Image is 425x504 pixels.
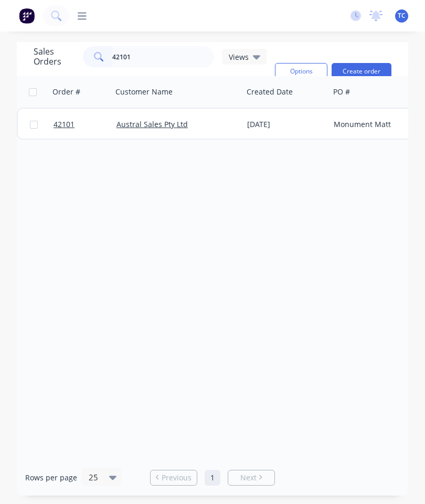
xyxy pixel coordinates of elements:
button: Options [275,63,327,80]
span: Previous [162,472,192,483]
a: Next page [228,472,274,483]
h1: Sales Orders [34,47,75,67]
div: [DATE] [247,119,325,130]
span: Views [229,51,249,62]
img: Factory [19,8,35,24]
a: Austral Sales Pty Ltd [116,119,188,129]
ul: Pagination [146,470,279,486]
span: 42101 [54,119,75,130]
a: 42101 [54,109,116,140]
span: Next [240,472,257,483]
div: Order # [52,87,80,97]
a: Page 1 is your current page [205,470,220,486]
span: TC [398,11,406,20]
button: Create order [332,63,391,80]
div: PO # [333,87,350,97]
div: Customer Name [115,87,173,97]
a: Previous page [151,472,197,483]
div: Created Date [247,87,293,97]
span: Rows per page [25,472,77,483]
input: Search... [112,46,215,67]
